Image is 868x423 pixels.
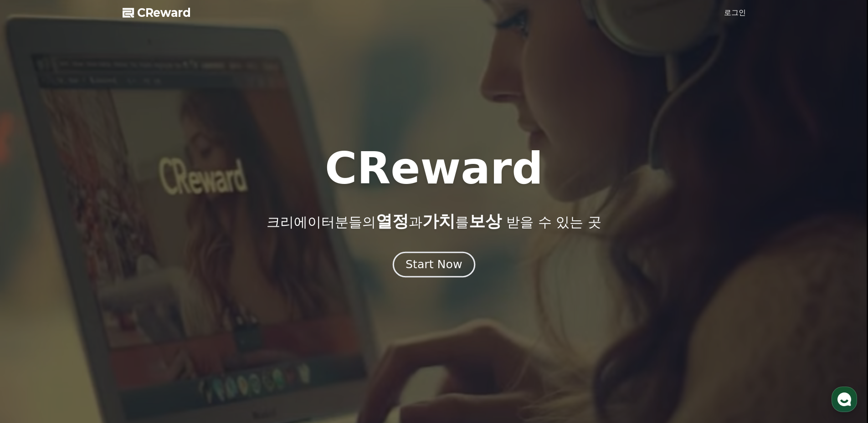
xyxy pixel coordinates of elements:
button: Start Now [393,251,475,277]
div: Start Now [406,257,462,272]
span: 가치 [422,212,455,230]
span: 보상 [469,212,502,230]
a: 홈 [3,289,60,311]
a: Start Now [395,261,473,270]
span: 홈 [29,302,34,310]
span: 열정 [376,212,409,230]
a: 대화 [60,289,118,311]
span: CReward [137,5,191,20]
a: 로그인 [724,7,746,18]
a: CReward [123,5,191,20]
a: 설정 [118,289,175,311]
h1: CReward [325,147,543,190]
span: 대화 [83,303,94,310]
span: 설정 [141,302,152,310]
p: 크리에이터분들의 과 를 받을 수 있는 곳 [267,212,601,230]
